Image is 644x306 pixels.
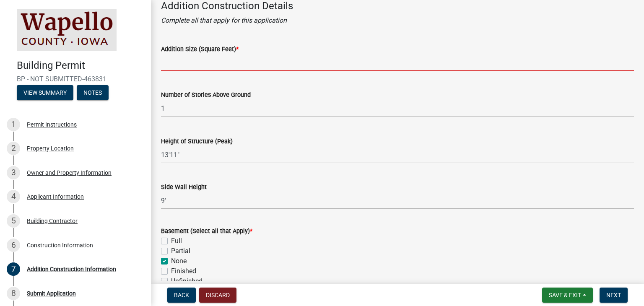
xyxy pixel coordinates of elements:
label: Side Wall Height [161,184,207,190]
label: Addition Size (Square Feet) [161,47,239,52]
span: BP - NOT SUBMITTED-463831 [17,75,134,83]
button: Discard [199,288,236,303]
div: 5 [7,214,20,228]
button: Next [600,288,628,303]
label: Basement (Select all that Apply) [161,228,252,234]
img: Wapello County, Iowa [17,9,117,51]
wm-modal-confirm: Summary [17,90,73,96]
div: Applicant Information [27,194,84,200]
div: 6 [7,239,20,252]
div: Permit Instructions [27,122,77,127]
div: 7 [7,262,20,276]
span: Next [606,292,621,298]
label: Height of Structure (Peak) [161,139,233,145]
div: Addition Construction Information [27,266,116,272]
div: Owner and Property Information [27,170,112,176]
label: Full [171,236,182,246]
div: 2 [7,142,20,155]
label: None [171,256,187,266]
label: Number of Stories Above Ground [161,92,251,98]
button: Back [167,288,196,303]
span: Back [174,292,189,298]
i: Complete all that apply for this application [161,16,287,24]
label: Partial [171,246,190,256]
div: Construction Information [27,242,93,248]
label: Finished [171,266,196,276]
div: 8 [7,287,20,300]
h4: Building Permit [17,60,144,72]
button: View Summary [17,85,73,100]
div: 3 [7,166,20,179]
div: Property Location [27,145,74,151]
wm-modal-confirm: Notes [77,90,109,96]
button: Notes [77,85,109,100]
div: 4 [7,190,20,203]
div: 1 [7,118,20,131]
div: Building Contractor [27,218,78,224]
label: Unfinished [171,276,203,286]
button: Save & Exit [542,288,593,303]
div: Submit Application [27,290,76,296]
span: Save & Exit [549,292,581,298]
